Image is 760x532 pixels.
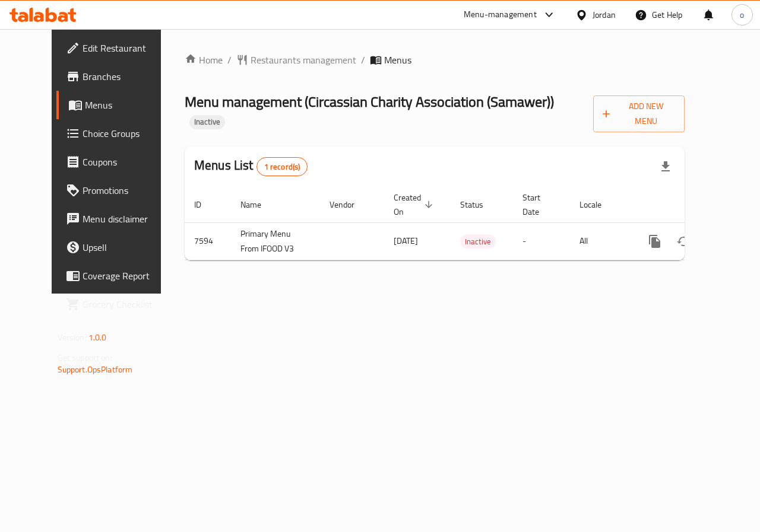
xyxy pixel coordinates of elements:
[185,88,554,115] span: Menu management ( ​Circassian ​Charity ​Association​ (Samawer) )
[593,95,685,132] button: Add New Menu
[579,197,617,212] span: Locale
[83,155,169,169] span: Coupons
[740,8,744,21] span: o
[88,330,107,345] span: 1.0.0
[56,233,179,262] a: Upsell
[257,161,308,173] span: 1 record(s)
[256,157,308,176] div: Total records count
[593,8,616,21] div: Jordan
[185,53,685,67] nav: breadcrumb
[236,53,356,67] a: Restaurants management
[83,212,169,226] span: Menu disclaimer
[394,233,418,249] span: [DATE]
[56,262,179,290] a: Coverage Report
[460,235,496,249] span: Inactive
[85,98,169,112] span: Menus
[669,227,698,256] button: Change Status
[83,183,169,197] span: Promotions
[189,115,225,129] div: Inactive
[56,290,179,318] a: Grocery Checklist
[460,197,499,212] span: Status
[384,53,411,67] span: Menus
[194,157,308,176] h2: Menus List
[56,34,179,62] a: Edit Restaurant
[83,269,169,283] span: Coverage Report
[361,53,365,67] li: /
[251,53,356,67] span: Restaurants management
[83,240,169,254] span: Upsell
[641,227,669,256] button: more
[570,222,631,260] td: All
[227,53,232,67] li: /
[513,222,570,260] td: -
[394,190,436,219] span: Created On
[58,350,112,365] span: Get support on:
[56,148,179,176] a: Coupons
[185,53,223,67] a: Home
[83,41,169,55] span: Edit Restaurant
[185,222,231,260] td: 7594
[522,190,556,219] span: Start Date
[56,91,179,119] a: Menus
[56,176,179,205] a: Promotions
[56,205,179,233] a: Menu disclaimer
[58,362,133,377] a: Support.OpsPlatform
[189,117,225,127] span: Inactive
[56,119,179,148] a: Choice Groups
[83,69,169,84] span: Branches
[83,126,169,141] span: Choice Groups
[330,197,370,212] span: Vendor
[231,222,320,260] td: Primary Menu From IFOOD V3
[651,152,680,181] div: Export file
[56,62,179,91] a: Branches
[83,297,169,311] span: Grocery Checklist
[240,197,277,212] span: Name
[194,197,217,212] span: ID
[603,99,676,129] span: Add New Menu
[464,8,537,22] div: Menu-management
[58,330,87,345] span: Version:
